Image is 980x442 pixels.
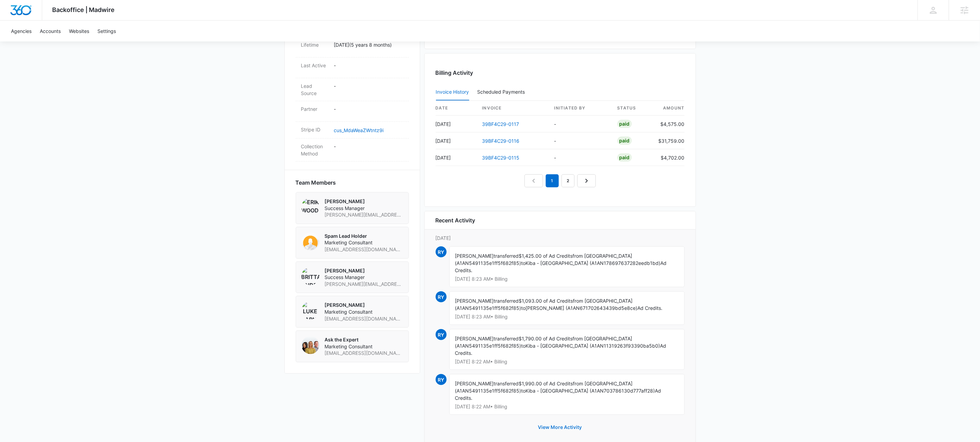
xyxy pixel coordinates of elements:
span: RY [436,246,447,257]
span: transferred [494,298,519,304]
span: [PERSON_NAME] (A1AN671702643439bd5e8ce) [526,305,638,311]
div: Collection Method- [296,139,409,162]
td: - [549,149,612,166]
span: $1,790.00 of Ad Credits [519,336,573,341]
span: [EMAIL_ADDRESS][DOMAIN_NAME] [325,350,403,357]
div: Stripe IDcus_MdaWeaZWtntz9i [296,122,409,139]
span: Backoffice | Madwire [52,6,115,13]
p: [DATE] 8:22 AM • Billing [455,404,679,409]
th: Initiated By [549,101,612,116]
img: Luke Barnes [302,302,319,319]
div: Scheduled Payments [477,90,528,94]
a: Page 2 [562,174,575,187]
a: Accounts [36,21,65,42]
h6: Recent Activity [436,216,475,224]
td: $31,759.00 [653,132,685,149]
td: $4,575.00 [653,116,685,132]
span: RY [436,329,447,340]
p: [PERSON_NAME] [325,198,403,205]
img: Erik Woods [302,198,319,216]
span: [PERSON_NAME] [455,298,494,304]
img: Brittany Anderson [302,267,319,285]
a: 39BF4C29-0115 [482,155,520,161]
p: - [334,62,403,69]
p: [PERSON_NAME] [325,302,403,309]
span: [PERSON_NAME][EMAIL_ADDRESS][PERSON_NAME][DOMAIN_NAME] [325,281,403,288]
a: cus_MdaWeaZWtntz9i [334,127,384,133]
td: [DATE] [436,132,477,149]
div: Partner- [296,101,409,122]
p: [DATE] 8:23 AM • Billing [455,277,679,281]
em: 1 [546,174,559,187]
span: Success Manager [325,274,403,281]
td: [DATE] [436,149,477,166]
h3: Billing Activity [436,69,685,77]
span: to [521,343,526,349]
span: $1,425.00 of Ad Credits [519,253,573,259]
div: Last Active- [296,58,409,78]
span: transferred [494,253,519,259]
a: 39BF4C29-0117 [482,121,519,127]
dt: Partner [301,105,329,113]
a: Websites [65,21,93,42]
span: Kiba - [GEOGRAPHIC_DATA] (A1AN703786130d777aff28) [526,388,655,394]
span: [EMAIL_ADDRESS][DOMAIN_NAME] [325,246,403,253]
th: date [436,101,477,116]
span: [EMAIL_ADDRESS][DOMAIN_NAME] [325,315,403,322]
dt: Stripe ID [301,126,329,133]
span: Kiba - [GEOGRAPHIC_DATA] (A1AN11319263f93390ba5b0) [526,343,660,349]
th: status [612,101,653,116]
td: [DATE] [436,116,477,132]
span: Marketing Consultant [325,239,403,246]
div: Lifetime[DATE](5 years 8 months) [296,37,409,58]
dt: Collection Method [301,143,329,157]
td: $4,702.00 [653,149,685,166]
p: [DATE] [436,234,685,242]
p: Ask the Expert [325,336,403,343]
p: [PERSON_NAME] [325,267,403,274]
span: Marketing Consultant [325,343,403,350]
dt: Lead Source [301,82,329,97]
button: View More Activity [531,419,589,435]
div: Paid [617,120,632,128]
dt: Last Active [301,62,329,69]
td: - [549,116,612,132]
span: transferred [494,336,519,341]
p: - [334,82,403,90]
span: [PERSON_NAME] [455,253,494,259]
a: Next Page [577,174,596,187]
nav: Pagination [524,174,596,187]
span: [PERSON_NAME] [455,381,494,386]
img: Spam Lead Holder [302,233,319,251]
span: $1,093.00 of Ad Credits [519,298,573,304]
span: RY [436,374,447,385]
span: $1,990.00 of Ad Credits [519,381,573,386]
p: - [334,105,403,113]
span: RY [436,291,447,302]
span: to [521,305,526,311]
div: Paid [617,153,632,162]
span: Ad Credits. [638,305,663,311]
p: [DATE] ( 5 years 8 months ) [334,41,403,48]
span: to [521,388,526,394]
span: Kiba - [GEOGRAPHIC_DATA] (A1AN178697637282eedb1bd) [526,260,661,266]
img: Ask the Expert [302,336,319,354]
dt: Lifetime [301,41,329,48]
p: Spam Lead Holder [325,233,403,240]
p: [DATE] 8:23 AM • Billing [455,314,679,319]
p: [DATE] 8:22 AM • Billing [455,359,679,364]
div: Paid [617,137,632,145]
th: amount [653,101,685,116]
th: invoice [477,101,549,116]
span: transferred [494,381,519,386]
span: Team Members [296,178,336,187]
button: Invoice History [436,84,469,101]
div: Lead Source- [296,78,409,101]
a: Agencies [7,21,36,42]
a: Settings [93,21,120,42]
span: to [521,260,526,266]
span: [PERSON_NAME][EMAIL_ADDRESS][PERSON_NAME][DOMAIN_NAME] [325,211,403,218]
span: [PERSON_NAME] [455,336,494,341]
span: Success Manager [325,205,403,212]
span: Marketing Consultant [325,309,403,315]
